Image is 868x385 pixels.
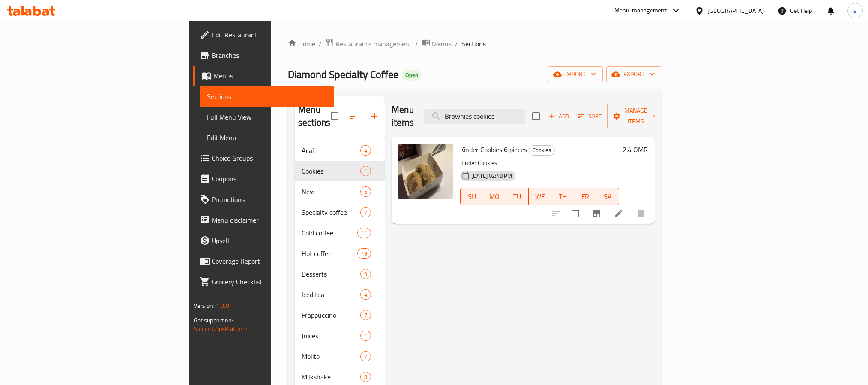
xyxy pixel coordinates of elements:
span: Edit Restaurant [212,30,327,40]
span: 9 [361,270,371,278]
button: TH [551,188,574,205]
h2: Menu items [392,103,414,129]
button: SA [596,188,619,205]
span: Mojito [302,351,360,361]
a: Edit Restaurant [193,24,334,45]
div: Cold coffee11 [295,223,385,243]
span: 4 [361,147,371,155]
div: items [357,248,371,259]
span: 1 [361,332,371,340]
button: FR [574,188,597,205]
div: items [360,331,371,341]
span: Menus [432,39,452,49]
span: Upsell [212,235,327,246]
div: Cookies [529,145,555,156]
div: items [360,145,371,156]
button: SU [460,188,483,205]
div: items [360,351,371,361]
a: Coverage Report [193,251,334,271]
span: Open [402,72,422,79]
div: Iced tea4 [295,284,385,305]
span: Full Menu View [207,112,327,122]
a: Restaurants management [325,38,412,49]
span: Promotions [212,194,327,205]
a: Upsell [193,230,334,251]
span: Choice Groups [212,153,327,163]
span: Milkshake [302,372,360,382]
div: items [360,372,371,382]
span: Add [547,111,570,121]
div: items [357,228,371,238]
div: Mojito7 [295,346,385,367]
a: Sections [200,86,334,107]
a: Menus [422,38,452,49]
span: SU [464,190,480,203]
span: FR [578,190,593,203]
a: Promotions [193,189,334,210]
span: New [302,186,360,197]
button: Add [545,110,572,123]
div: items [360,310,371,320]
div: New5 [295,181,385,202]
span: Get support on: [194,315,233,326]
span: Hot coffee [302,248,357,259]
span: Sections [207,91,327,102]
span: Desserts [302,269,360,279]
span: Restaurants management [335,39,412,49]
a: Edit Menu [200,127,334,148]
span: Frappuccino [302,310,360,320]
span: Diamond Specialty Coffee [288,65,398,84]
span: Coverage Report [212,256,327,266]
div: Frappuccino7 [295,305,385,325]
span: Specialty coffee [302,207,360,217]
button: Branch-specific-item [586,203,607,224]
span: 7 [361,311,371,319]
button: Manage items [607,103,664,129]
a: Coupons [193,168,334,189]
span: 11 [358,229,371,237]
span: 5 [361,188,371,196]
div: Cookies1 [295,161,385,181]
span: Cookies [529,145,554,155]
span: Kinder Cookies 6 pieces [460,143,527,156]
a: Edit menu item [614,208,624,219]
a: Menu disclaimer [193,210,334,230]
span: 7 [361,208,371,217]
a: Choice Groups [193,148,334,168]
span: Acaí [302,145,360,156]
div: items [360,289,371,300]
span: Cookies [302,166,360,176]
span: WE [532,190,548,203]
span: Manage items [614,105,658,127]
span: Sections [461,39,486,49]
span: s [853,6,856,15]
p: Kinder Cookies [460,158,619,168]
span: Select section [527,107,545,125]
button: delete [631,203,651,224]
span: Coupons [212,174,327,184]
span: [DATE] 02:48 PM [468,172,515,180]
span: 1.0.0 [216,300,229,311]
div: Acaí4 [295,140,385,161]
div: Iced tea [302,289,360,300]
span: Version: [194,300,215,311]
span: Menus [213,71,327,81]
div: Juices1 [295,325,385,346]
span: 1 [361,167,371,175]
button: Sort [576,110,604,123]
span: Cold coffee [302,228,357,238]
div: items [360,166,371,176]
span: Select to update [566,205,584,223]
span: export [613,69,655,80]
div: Open [402,70,422,81]
nav: breadcrumb [288,38,661,49]
span: SA [600,190,616,203]
span: Grocery Checklist [212,277,327,287]
button: MO [483,188,506,205]
div: items [360,207,371,217]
